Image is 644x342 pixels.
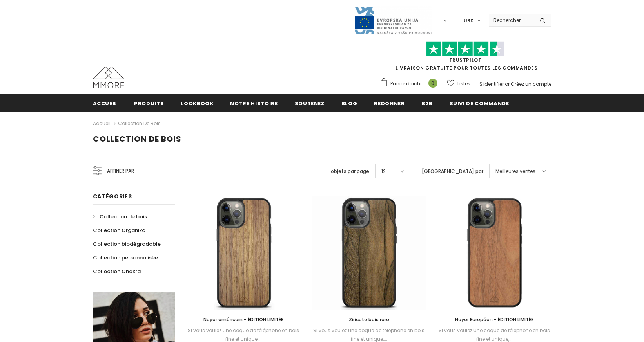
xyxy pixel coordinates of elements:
[379,45,551,71] span: LIVRAISON GRATUITE POUR TOUTES LES COMMANDES
[422,100,433,107] span: B2B
[187,315,301,324] a: Noyer américain - ÉDITION LIMITÉE
[449,57,482,63] a: TrustPilot
[134,94,164,112] a: Produits
[379,78,441,90] a: Panier d'achat 0
[428,79,437,88] span: 0
[464,17,474,25] span: USD
[93,237,161,251] a: Collection biodégradable
[100,213,147,220] span: Collection de bois
[295,94,325,112] a: soutenez
[93,254,158,261] span: Collection personnalisée
[93,265,141,278] a: Collection Chakra
[450,100,509,107] span: Suivi de commande
[457,80,470,88] span: Listes
[447,77,470,90] a: Listes
[118,120,161,127] a: Collection de bois
[230,94,278,112] a: Notre histoire
[437,315,551,324] a: Noyer Européen - ÉDITION LIMITÉE
[93,133,181,144] span: Collection de bois
[93,223,145,237] a: Collection Organika
[390,80,425,88] span: Panier d'achat
[505,81,510,87] span: or
[203,316,283,323] span: Noyer américain - ÉDITION LIMITÉE
[93,251,158,265] a: Collection personnalisée
[341,94,357,112] a: Blog
[93,210,147,223] a: Collection de bois
[230,100,278,107] span: Notre histoire
[181,100,213,107] span: Lookbook
[349,316,389,323] span: Ziricote bois rare
[93,268,141,275] span: Collection Chakra
[455,316,533,323] span: Noyer Européen - ÉDITION LIMITÉE
[354,17,432,23] a: Javni Razpis
[295,100,325,107] span: soutenez
[134,100,164,107] span: Produits
[354,6,432,35] img: Javni Razpis
[331,167,369,175] label: objets par page
[181,94,213,112] a: Lookbook
[495,167,535,175] span: Meilleures ventes
[341,100,357,107] span: Blog
[107,167,134,175] span: Affiner par
[374,94,405,112] a: Redonner
[312,315,426,324] a: Ziricote bois rare
[93,100,118,107] span: Accueil
[93,119,111,128] a: Accueil
[93,227,145,234] span: Collection Organika
[422,167,483,175] label: [GEOGRAPHIC_DATA] par
[511,81,551,87] a: Créez un compte
[93,94,118,112] a: Accueil
[93,67,124,88] img: Cas MMORE
[479,81,504,87] a: S'identifier
[374,100,405,107] span: Redonner
[93,240,161,248] span: Collection biodégradable
[93,193,132,200] span: Catégories
[381,167,386,175] span: 12
[489,14,534,26] input: Search Site
[426,41,504,57] img: Faites confiance aux étoiles pilotes
[450,94,509,112] a: Suivi de commande
[422,94,433,112] a: B2B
